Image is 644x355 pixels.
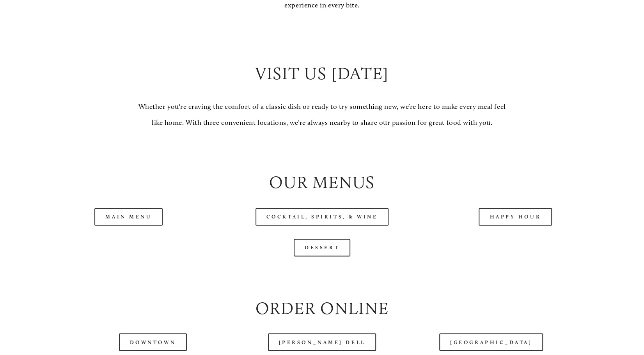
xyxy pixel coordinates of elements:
h2: Visit Us [DATE] [135,62,509,85]
a: Dessert [294,239,350,256]
p: Whether you're craving the comfort of a classic dish or ready to try something new, we’re here to... [135,99,509,131]
h2: Our Menus [39,170,605,194]
a: Happy Hour [479,208,552,225]
a: Main Menu [94,208,163,225]
a: [PERSON_NAME] Dell [268,333,376,351]
a: Downtown [119,333,187,351]
a: Cocktail, Spirits, & Wine [255,208,389,225]
h2: Order Online [39,296,605,320]
a: [GEOGRAPHIC_DATA] [439,333,543,351]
